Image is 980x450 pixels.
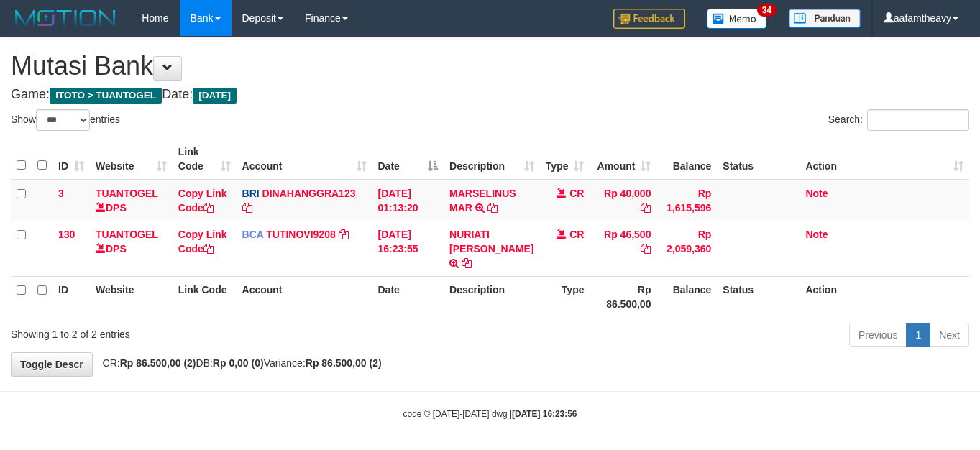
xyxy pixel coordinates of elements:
[90,276,173,317] th: Website
[262,188,356,199] a: DINAHANGGRA123
[242,229,264,240] span: BCA
[828,109,969,131] label: Search:
[96,188,158,199] a: TUANTOGEL
[193,88,237,104] span: [DATE]
[96,357,382,369] span: CR: DB: Variance:
[800,276,969,317] th: Action
[656,221,717,276] td: Rp 2,059,360
[849,323,907,347] a: Previous
[58,229,75,240] span: 130
[444,276,539,317] th: Description
[50,88,162,104] span: ITOTO > TUANTOGEL
[590,221,656,276] td: Rp 46,500
[403,409,577,419] small: code © [DATE]-[DATE] dwg |
[372,180,444,221] td: [DATE] 01:13:20
[789,9,861,28] img: panduan.png
[805,229,828,240] a: Note
[11,88,969,102] h4: Game: Date:
[540,276,590,317] th: Type
[805,188,828,199] a: Note
[930,323,969,347] a: Next
[178,229,227,254] a: Copy Link Code
[96,229,158,240] a: TUANTOGEL
[306,357,382,369] strong: Rp 86.500,00 (2)
[52,276,90,317] th: ID
[449,188,516,213] a: MARSELINUS MAR
[590,180,656,221] td: Rp 40,000
[800,139,969,180] th: Action: activate to sort column ascending
[641,243,651,254] a: Copy Rp 46,500 to clipboard
[266,229,335,240] a: TUTINOVI9208
[372,221,444,276] td: [DATE] 16:23:55
[11,52,969,81] h1: Mutasi Bank
[90,180,173,221] td: DPS
[237,139,372,180] th: Account: activate to sort column ascending
[36,109,90,131] select: Showentries
[487,202,498,213] a: Copy MARSELINUS MAR to clipboard
[717,139,800,180] th: Status
[569,188,584,199] span: CR
[11,321,398,341] div: Showing 1 to 2 of 2 entries
[52,139,90,180] th: ID: activate to sort column ascending
[372,139,444,180] th: Date: activate to sort column descending
[242,202,252,213] a: Copy DINAHANGGRA123 to clipboard
[178,188,227,213] a: Copy Link Code
[757,4,777,17] span: 34
[173,276,237,317] th: Link Code
[462,257,472,269] a: Copy NURIATI GANS to clipboard
[867,109,969,131] input: Search:
[11,109,120,131] label: Show entries
[656,139,717,180] th: Balance
[590,276,656,317] th: Rp 86.500,00
[242,188,260,199] span: BRI
[11,7,120,29] img: MOTION_logo.png
[58,188,64,199] span: 3
[656,180,717,221] td: Rp 1,615,596
[512,409,577,419] strong: [DATE] 16:23:56
[717,276,800,317] th: Status
[173,139,237,180] th: Link Code: activate to sort column ascending
[590,139,656,180] th: Amount: activate to sort column ascending
[906,323,930,347] a: 1
[641,202,651,213] a: Copy Rp 40,000 to clipboard
[444,139,539,180] th: Description: activate to sort column ascending
[449,229,533,254] a: NURIATI [PERSON_NAME]
[213,357,264,369] strong: Rp 0,00 (0)
[11,352,93,377] a: Toggle Descr
[120,357,196,369] strong: Rp 86.500,00 (2)
[613,9,685,29] img: Feedback.jpg
[656,276,717,317] th: Balance
[372,276,444,317] th: Date
[90,221,173,276] td: DPS
[540,139,590,180] th: Type: activate to sort column ascending
[339,229,349,240] a: Copy TUTINOVI9208 to clipboard
[237,276,372,317] th: Account
[707,9,767,29] img: Button%20Memo.svg
[90,139,173,180] th: Website: activate to sort column ascending
[569,229,584,240] span: CR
